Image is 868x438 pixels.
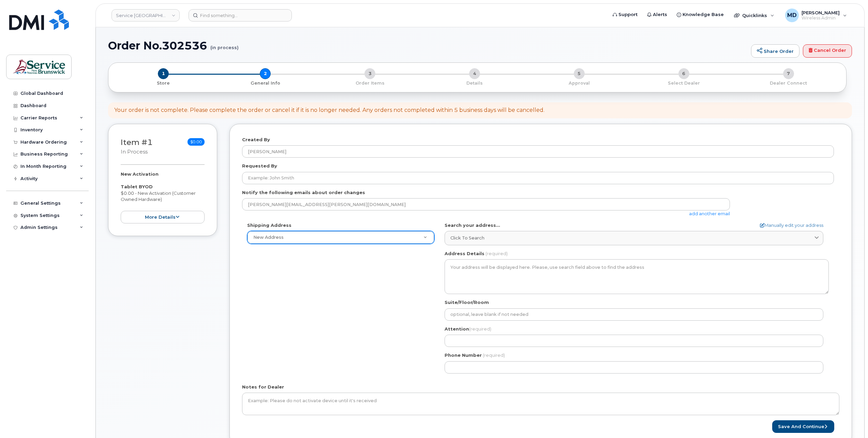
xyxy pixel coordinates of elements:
[114,79,213,86] a: 1 Store
[445,231,823,245] a: Click to search
[469,326,491,332] span: (required)
[760,222,823,229] a: Manually edit your address
[158,68,169,79] span: 1
[445,308,823,321] input: optional, leave blank if not needed
[253,235,284,240] span: New Address
[248,231,434,244] a: New Address
[483,352,505,358] span: (required)
[485,251,508,256] span: (required)
[242,198,730,210] input: Example: john@appleseed.com
[117,80,210,86] p: Store
[121,211,205,223] button: more details
[803,44,852,58] a: Cancel Order
[114,106,544,114] div: Your order is not complete. Please complete the order or cancel it if it is no longer needed. Any...
[772,420,834,433] button: Save and Continue
[242,136,270,143] label: Created By
[242,384,284,390] label: Notes for Dealer
[121,149,148,155] small: in process
[188,138,205,146] span: $0.00
[108,40,748,52] h1: Order No.302536
[445,352,482,359] label: Phone Number
[450,235,484,241] span: Click to search
[242,189,365,196] label: Notify the following emails about order changes
[247,222,291,229] label: Shipping Address
[121,171,205,223] div: $0.00 - New Activation (Customer Owned Hardware)
[751,44,799,58] a: Share Order
[121,171,159,177] strong: New Activation
[242,163,277,169] label: Requested By
[121,138,153,156] h3: Item #1
[210,40,239,50] small: (in process)
[242,172,834,184] input: Example: John Smith
[445,222,500,229] label: Search your address...
[689,211,730,216] a: add another email
[121,184,153,189] strong: Tablet BYOD
[445,299,489,306] label: Suite/Floor/Room
[445,326,491,332] label: Attention
[445,250,484,257] label: Address Details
